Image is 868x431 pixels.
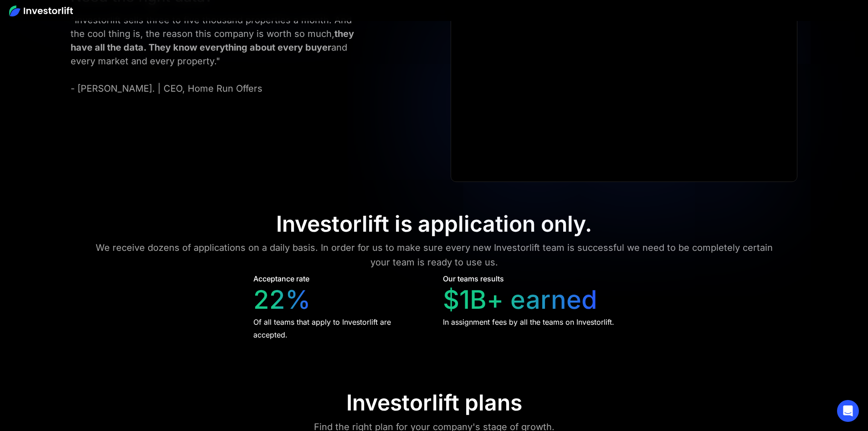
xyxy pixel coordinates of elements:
[253,285,311,315] div: 22%
[443,316,614,328] div: In assignment fees by all the teams on Investorlift.
[837,400,859,422] div: Open Intercom Messenger
[87,240,781,270] div: We receive dozens of applications on a daily basis. In order for us to make sure every new Invest...
[276,211,592,237] div: Investorlift is application only.
[346,389,522,416] div: Investorlift plans
[443,273,504,284] div: Our teams results
[71,13,368,95] div: "Investorlift sells three to five thousand properties a month. And the cool thing is, the reason ...
[443,285,597,315] div: $1B+ earned
[253,273,309,284] div: Acceptance rate
[71,28,354,53] strong: they have all the data. They know everything about every buyer
[253,316,426,341] div: Of all teams that apply to Investorlift are accepted.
